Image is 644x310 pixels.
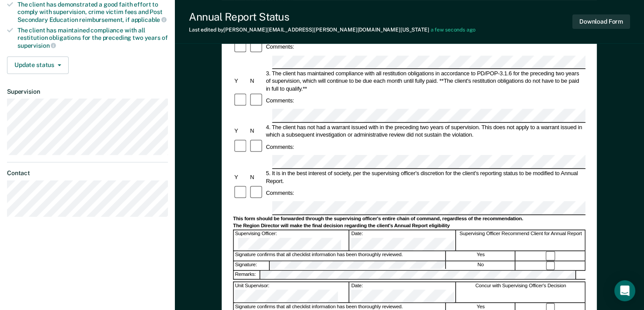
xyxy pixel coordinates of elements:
div: The Region Director will make the final decision regarding the client's Annual Report eligibility [233,222,585,229]
dt: Supervision [7,88,168,95]
div: Comments: [265,97,296,104]
span: supervision [17,42,56,49]
div: This form should be forwarded through the supervising officer's entire chain of command, regardle... [233,215,585,222]
div: Remarks: [234,271,261,279]
div: Open Intercom Messenger [614,280,635,301]
div: Unit Supervisor: [234,282,350,302]
div: Date: [350,282,456,302]
div: 4. The client has not had a warrant issued with in the preceding two years of supervision. This d... [265,123,586,138]
div: Supervising Officer: [234,230,350,250]
div: Y [233,173,249,180]
span: a few seconds ago [431,27,476,33]
button: Update status [7,56,69,74]
div: Last edited by [PERSON_NAME][EMAIL_ADDRESS][PERSON_NAME][DOMAIN_NAME][US_STATE] [189,27,476,33]
div: Y [233,77,249,85]
button: Download Form [572,14,630,29]
div: 3. The client has maintained compliance with all restitution obligations in accordance to PD/POP-... [265,70,586,92]
div: The client has maintained compliance with all restitution obligations for the preceding two years of [17,27,168,49]
div: Signature: [234,261,270,271]
div: Concur with Supervising Officer's Decision [456,282,585,302]
div: N [249,77,265,85]
div: Y [233,127,249,134]
div: The client has demonstrated a good faith effort to comply with supervision, crime victim fees and... [17,1,168,23]
span: applicable [131,16,167,23]
div: Date: [350,230,456,250]
div: Comments: [265,189,296,197]
div: Yes [446,251,515,261]
div: N [249,127,265,134]
dt: Contact [7,169,168,177]
div: No [446,261,515,271]
div: Comments: [265,143,296,151]
div: Comments: [265,43,296,51]
div: N [249,173,265,180]
div: Signature confirms that all checklist information has been thoroughly reviewed. [234,251,446,261]
div: 5. It is in the best interest of society, per the supervising officer's discretion for the client... [265,169,586,185]
div: Annual Report Status [189,11,476,23]
div: Supervising Officer Recommend Client for Annual Report [456,230,585,250]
